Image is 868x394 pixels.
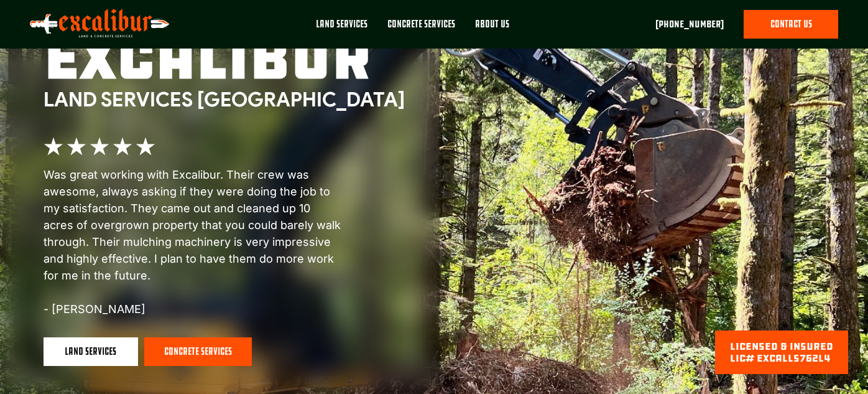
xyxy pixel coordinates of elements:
[44,337,138,366] a: land services
[44,28,405,88] h1: excalibur
[475,17,509,31] div: About Us
[730,340,833,364] div: licensed & Insured lic# EXCALLS762L4
[44,166,342,317] p: Was great working with Excalibur. Their crew was awesome, always asking if they were doing the jo...
[465,10,519,49] a: About Us
[744,10,838,39] a: contact us
[44,88,405,111] div: Land Services [GEOGRAPHIC_DATA]
[144,337,252,366] a: concrete services
[655,17,724,32] a: [PHONE_NUMBER]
